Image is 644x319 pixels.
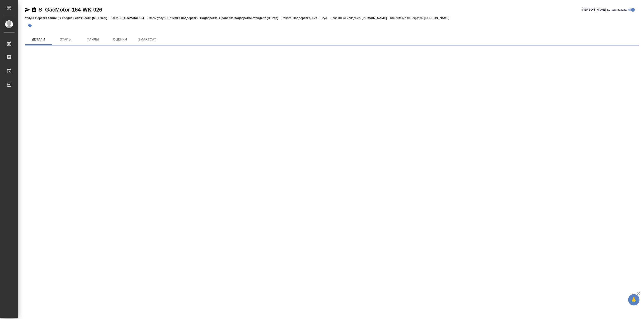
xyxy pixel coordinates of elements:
[330,16,362,20] p: Проектный менеджер
[28,37,49,42] span: Детали
[362,16,390,20] p: [PERSON_NAME]
[55,37,77,42] span: Этапы
[628,294,639,305] button: 🙏
[38,7,102,13] a: S_GacMotor-164-WK-026
[282,16,293,20] p: Работа
[293,16,330,20] p: Подверстка, Кит → Рус
[31,7,37,12] button: Скопировать ссылку
[120,16,148,20] p: S_GacMotor-164
[167,16,282,20] p: Приемка подверстки, Подверстка, Проверка подверстки стандарт (DTPqa)
[390,16,424,20] p: Клиентские менеджеры
[148,16,168,20] p: Этапы услуги
[630,295,638,305] span: 🙏
[582,7,627,12] span: [PERSON_NAME] детали заказа
[109,37,131,42] span: Оценки
[25,21,35,31] button: Добавить тэг
[35,16,111,20] p: Верстка таблицы средней сложности (MS Excel)
[82,37,104,42] span: Файлы
[25,16,35,20] p: Услуга
[25,7,30,12] button: Скопировать ссылку для ЯМессенджера
[111,16,120,20] p: Заказ:
[136,37,158,42] span: SmartCat
[424,16,453,20] p: [PERSON_NAME]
